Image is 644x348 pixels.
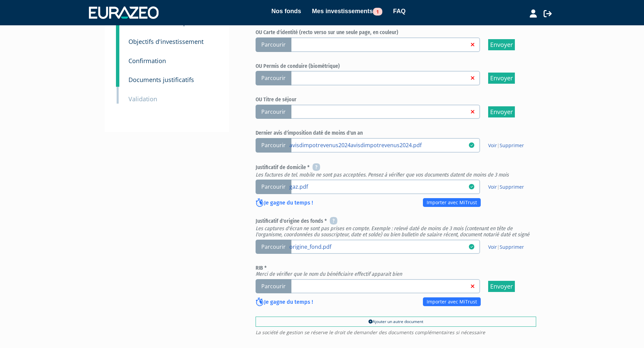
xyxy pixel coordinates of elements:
[256,298,313,307] p: Je gagne du temps !
[256,279,291,294] span: Parcourir
[256,171,509,178] em: Les factures de tel. mobile ne sont pas acceptées. Pensez à vérifier que vos documents datent de ...
[256,180,291,194] span: Parcourir
[256,63,536,69] h6: OU Permis de conduire (biométrique)
[423,198,481,207] a: Importer avec MiTrust
[488,39,515,50] input: Envoyer
[488,142,524,149] span: |
[373,8,382,16] span: 1
[256,330,536,335] span: La société de gestion se réserve le droit de demander des documents complémentaires si nécessaire
[271,6,301,16] a: Nos fonds
[312,6,382,16] a: Mes investissements1
[488,184,524,190] span: |
[116,47,119,68] a: 7
[469,244,474,249] i: 14/10/2025 19:17
[128,76,194,84] small: Documents justificatifs
[256,225,529,238] em: Les captures d'écran ne sont pas prises en compte. Exemple : relevé daté de moins de 3 mois (cont...
[488,281,515,292] input: Envoyer
[256,29,536,35] h6: OU Carte d'identité (recto verso sur une seule page, en couleur)
[289,243,469,250] a: origine_fond.pdf
[500,184,524,190] a: Supprimer
[128,19,208,27] small: Connaissance et expérience
[89,6,159,19] img: 1732889491-logotype_eurazeo_blanc_rvb.png
[488,244,524,250] span: |
[256,130,536,136] h6: Dernier avis d'imposition daté de moins d'un an
[488,184,497,190] a: Voir
[256,217,536,237] h6: Justificatif d'origine des fonds *
[500,142,524,149] a: Supprimer
[256,271,402,277] em: Merci de vérifier que le nom du bénéficiaire effectif apparait bien
[488,244,497,250] a: Voir
[500,244,524,250] a: Supprimer
[423,297,481,306] a: Importer avec MiTrust
[256,164,536,178] h6: Justificatif de domicile *
[469,142,474,148] i: 14/10/2025 19:13
[256,97,536,103] h6: OU Titre de séjour
[488,106,515,117] input: Envoyer
[128,95,157,103] small: Validation
[488,73,515,84] input: Envoyer
[256,199,313,208] p: Je gagne du temps !
[256,317,536,327] a: Ajouter un autre document
[116,66,119,87] a: 8
[116,28,119,49] a: 6
[128,57,166,65] small: Confirmation
[469,184,474,189] i: 14/10/2025 19:15
[256,240,291,254] span: Parcourir
[393,6,406,16] a: FAQ
[256,138,291,153] span: Parcourir
[256,265,536,277] h6: RIB *
[256,71,291,85] span: Parcourir
[488,142,497,149] a: Voir
[289,183,469,190] a: gaz.pdf
[289,141,469,148] a: avisdimpotrevenus2024avisdimpotrevenus2024.pdf
[128,37,204,46] small: Objectifs d'investissement
[256,105,291,119] span: Parcourir
[256,37,291,52] span: Parcourir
